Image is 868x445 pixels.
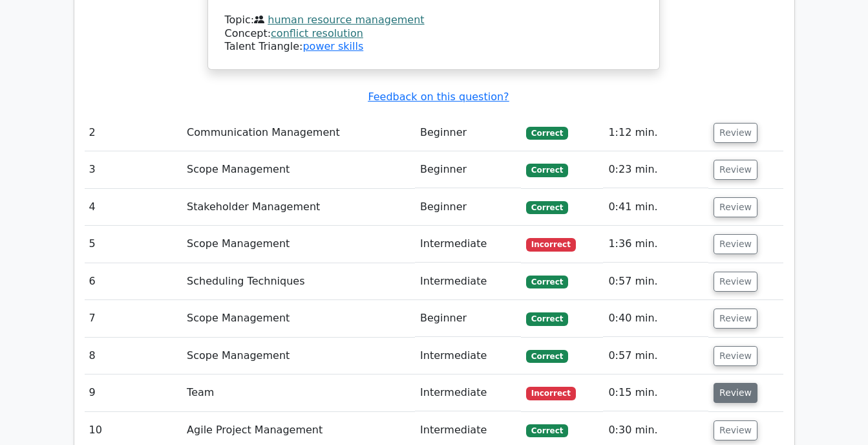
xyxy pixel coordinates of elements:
td: 5 [84,226,182,263]
td: 0:57 min. [603,263,708,300]
span: Correct [526,164,568,177]
td: Beginner [415,114,521,151]
td: Beginner [415,189,521,226]
td: 1:12 min. [603,114,708,151]
td: 0:15 min. [603,374,708,411]
td: 1:36 min. [603,226,708,263]
span: Correct [526,424,568,437]
button: Review [714,160,757,180]
td: 8 [84,338,182,374]
button: Review [714,309,757,329]
td: 4 [84,189,182,226]
td: Team [182,374,415,411]
span: Correct [526,312,568,325]
span: Correct [526,276,568,288]
button: Review [714,272,757,292]
a: human resource management [268,14,424,26]
td: Scheduling Techniques [182,263,415,300]
td: Communication Management [182,114,415,151]
td: 0:40 min. [603,300,708,337]
div: Talent Triangle: [225,14,642,54]
td: Beginner [415,300,521,337]
td: Intermediate [415,226,521,263]
div: Concept: [225,27,642,41]
td: Intermediate [415,338,521,374]
td: Stakeholder Management [182,189,415,226]
td: 9 [84,374,182,411]
button: Review [714,234,757,254]
td: Scope Management [182,300,415,337]
td: 0:57 min. [603,338,708,374]
button: Review [714,420,757,440]
span: Correct [526,127,568,140]
td: 0:41 min. [603,189,708,226]
td: 2 [84,114,182,151]
td: Intermediate [415,263,521,300]
td: 7 [84,300,182,337]
div: Topic: [225,14,642,27]
a: conflict resolution [271,27,363,39]
a: power skills [302,40,363,52]
span: Correct [526,201,568,214]
td: Beginner [415,151,521,188]
td: 0:23 min. [603,151,708,188]
button: Review [714,383,757,403]
td: Scope Management [182,338,415,374]
span: Incorrect [526,238,576,251]
button: Review [714,197,757,217]
span: Correct [526,350,568,363]
td: Scope Management [182,151,415,188]
span: Incorrect [526,387,576,400]
td: 6 [84,263,182,300]
td: 3 [84,151,182,188]
a: Feedback on this question? [368,91,509,103]
td: Intermediate [415,374,521,411]
td: Scope Management [182,226,415,263]
button: Review [714,123,757,143]
button: Review [714,346,757,366]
